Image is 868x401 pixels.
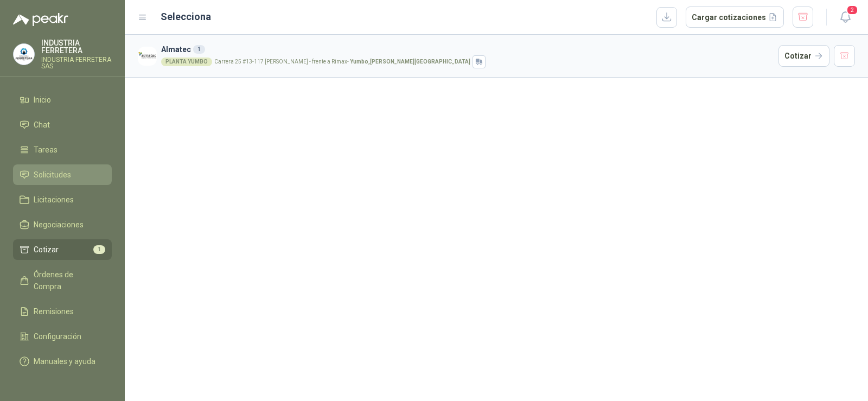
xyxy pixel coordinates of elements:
div: 1 [193,45,205,54]
span: Cotizar [34,244,59,256]
span: Remisiones [34,305,74,317]
a: Órdenes de Compra [13,264,112,297]
strong: Yumbo , [PERSON_NAME][GEOGRAPHIC_DATA] [350,59,470,65]
a: Licitaciones [13,189,112,210]
a: Negociaciones [13,214,112,235]
p: INDUSTRIA FERRETERA SAS [41,56,112,69]
h3: Almatec [161,43,774,55]
span: Licitaciones [34,194,74,206]
h2: Selecciona [161,9,211,24]
img: Company Logo [14,44,34,65]
span: 2 [846,5,858,15]
img: Logo peakr [13,13,68,26]
a: Configuración [13,326,112,347]
span: 1 [93,245,105,254]
span: Órdenes de Compra [34,269,101,292]
button: Cargar cotizaciones [686,7,784,28]
div: PLANTA YUMBO [161,58,212,66]
span: Chat [34,119,50,131]
span: Tareas [34,144,58,156]
a: Inicio [13,90,112,110]
span: Negociaciones [34,219,84,231]
span: Manuales y ayuda [34,355,95,367]
span: Solicitudes [34,169,71,181]
p: INDUSTRIA FERRETERA [41,39,112,54]
a: Manuales y ayuda [13,351,112,372]
p: Carrera 25 #13-117 [PERSON_NAME] - frente a Rimax - [214,59,470,65]
a: Remisiones [13,301,112,322]
button: 2 [835,8,855,27]
a: Solicitudes [13,164,112,185]
span: Configuración [34,330,81,342]
a: Cotizar1 [13,239,112,260]
button: Cotizar [778,45,829,67]
a: Tareas [13,139,112,160]
img: Company Logo [138,47,157,66]
a: Chat [13,114,112,135]
span: Inicio [34,94,51,106]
